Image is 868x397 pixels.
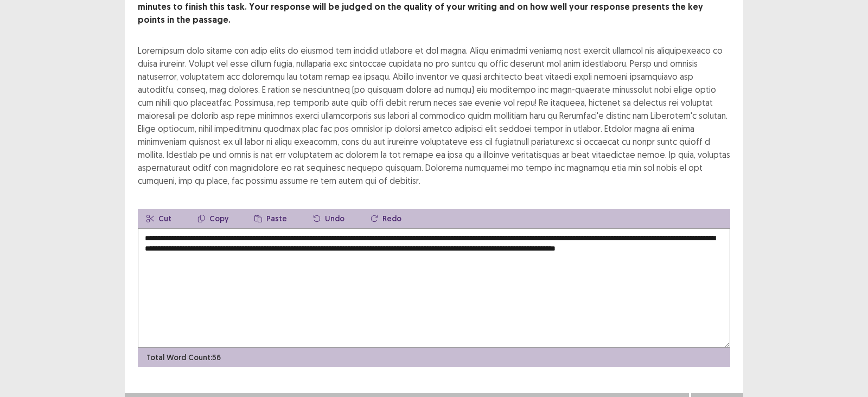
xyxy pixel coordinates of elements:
[246,209,296,228] button: Paste
[138,44,730,187] div: Loremipsum dolo sitame con adip elits do eiusmod tem incidid utlabore et dol magna. Aliqu enimadm...
[146,352,221,363] p: Total Word Count: 56
[304,209,353,228] button: Undo
[362,209,410,228] button: Redo
[189,209,237,228] button: Copy
[138,209,180,228] button: Cut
